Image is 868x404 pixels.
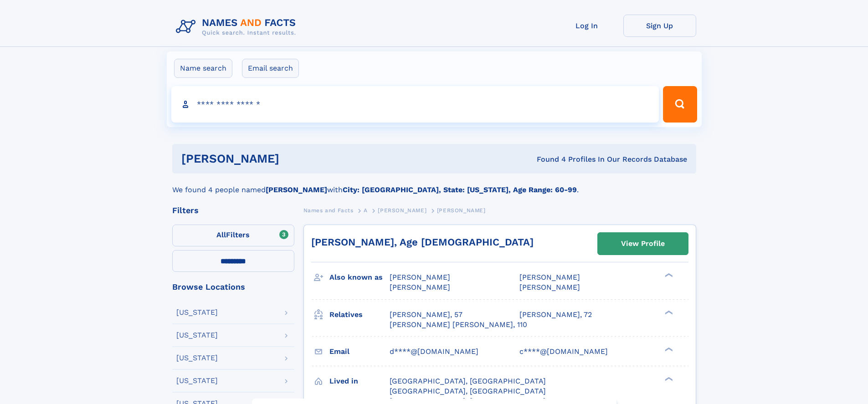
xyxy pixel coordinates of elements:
[390,273,450,281] span: [PERSON_NAME]
[364,205,368,216] a: A
[172,206,294,215] div: Filters
[176,354,218,362] div: [US_STATE]
[621,233,665,254] div: View Profile
[172,15,303,39] img: Logo Names and Facts
[663,346,673,352] div: ❯
[176,309,218,316] div: [US_STATE]
[519,310,592,320] a: [PERSON_NAME], 72
[172,174,696,195] div: We found 4 people named with .
[171,86,659,123] input: search input
[311,236,534,248] a: [PERSON_NAME], Age [DEMOGRAPHIC_DATA]
[172,283,294,291] div: Browse Locations
[519,283,580,291] span: [PERSON_NAME]
[174,59,232,78] label: Name search
[390,387,546,395] span: [GEOGRAPHIC_DATA], [GEOGRAPHIC_DATA]
[663,309,673,315] div: ❯
[329,270,390,285] h3: Also known as
[172,225,294,246] label: Filters
[519,273,580,281] span: [PERSON_NAME]
[364,207,368,214] span: A
[623,15,696,37] a: Sign Up
[329,307,390,322] h3: Relatives
[408,154,687,164] div: Found 4 Profiles In Our Records Database
[390,377,546,385] span: [GEOGRAPHIC_DATA], [GEOGRAPHIC_DATA]
[216,230,226,239] span: All
[550,15,623,37] a: Log In
[390,320,527,330] a: [PERSON_NAME] [PERSON_NAME], 110
[390,310,462,320] a: [PERSON_NAME], 57
[663,86,697,123] button: Search Button
[181,153,408,164] h1: [PERSON_NAME]
[303,205,354,216] a: Names and Facts
[598,233,688,255] a: View Profile
[663,272,673,278] div: ❯
[378,207,426,214] span: [PERSON_NAME]
[343,185,577,194] b: City: [GEOGRAPHIC_DATA], State: [US_STATE], Age Range: 60-99
[176,332,218,339] div: [US_STATE]
[437,207,486,214] span: [PERSON_NAME]
[378,205,426,216] a: [PERSON_NAME]
[329,373,390,389] h3: Lived in
[176,377,218,384] div: [US_STATE]
[266,185,327,194] b: [PERSON_NAME]
[329,344,390,359] h3: Email
[242,59,299,78] label: Email search
[390,283,450,291] span: [PERSON_NAME]
[663,376,673,382] div: ❯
